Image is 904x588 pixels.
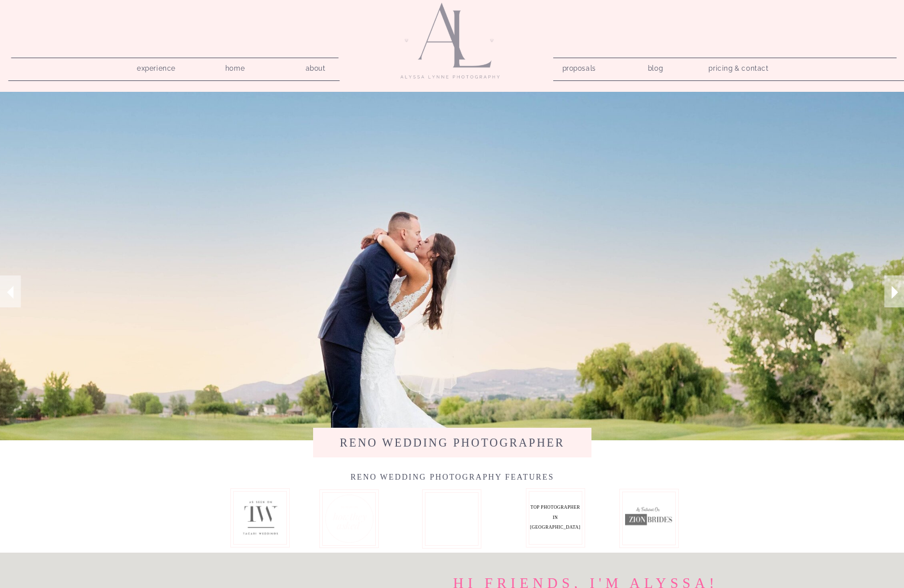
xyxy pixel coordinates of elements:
[639,61,672,72] a: blog
[316,436,589,449] h1: Reno wedding photographer
[315,473,590,487] h2: Reno Wedding Photography Features
[529,502,582,545] p: Top Photographer in [GEOGRAPHIC_DATA]
[704,61,773,77] a: pricing & contact
[219,61,252,72] a: home
[562,61,595,72] a: proposals
[129,61,184,72] a: experience
[299,61,332,72] a: about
